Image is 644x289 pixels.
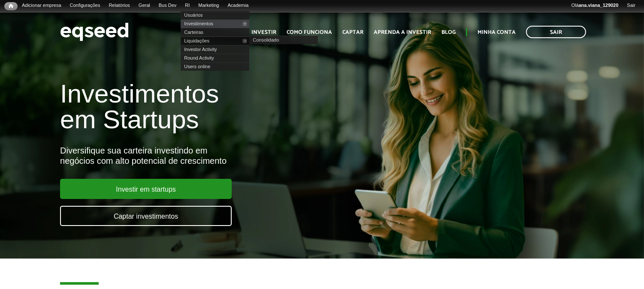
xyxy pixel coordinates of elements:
[60,145,369,166] div: Diversifique sua carteira investindo em negócios com alto potencial de crescimento
[154,2,181,9] a: Bus Dev
[623,2,640,9] a: Sair
[60,21,129,43] img: EqSeed
[134,2,154,9] a: Geral
[18,2,66,9] a: Adicionar empresa
[441,30,456,35] a: Blog
[224,2,253,9] a: Academia
[567,2,623,9] a: Oláana.viana_129020
[342,30,363,35] a: Captar
[104,2,134,9] a: Relatórios
[251,30,276,35] a: Investir
[9,3,13,9] span: Início
[181,2,194,9] a: RI
[66,2,105,9] a: Configurações
[60,81,369,132] h1: Investimentos em Startups
[287,30,332,35] a: Como funciona
[181,11,249,19] a: Usuários
[60,206,232,226] a: Captar investimentos
[374,30,431,35] a: Aprenda a investir
[579,3,619,8] strong: ana.viana_129020
[526,26,586,38] a: Sair
[60,179,232,199] a: Investir em startups
[194,2,223,9] a: Marketing
[4,2,18,10] a: Início
[478,30,516,35] a: Minha conta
